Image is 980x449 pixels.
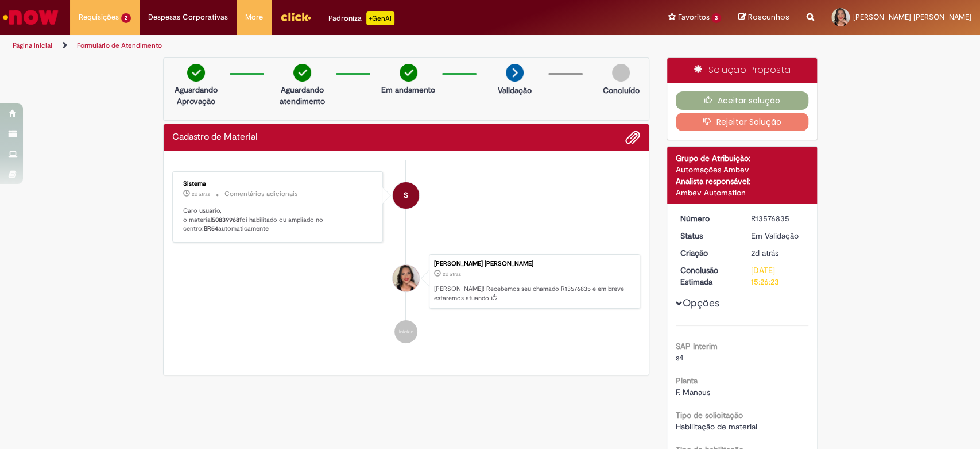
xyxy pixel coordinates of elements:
[443,271,461,278] span: 2d atrás
[612,64,630,82] img: img-circle-grey.png
[506,64,524,82] img: arrow-next.png
[676,164,808,175] div: Automações Ambev
[293,64,311,82] img: check-circle-green.png
[79,11,119,23] span: Requisições
[77,41,162,50] a: Formulário de Atendimento
[393,182,419,209] div: System
[183,206,374,233] p: Caro usuário, o material foi habilitado ou ampliado no centro: automaticamente
[172,254,641,309] li: Eliana Barros Martins
[676,421,757,432] span: Habilitação de material
[192,191,210,198] span: 2d atrás
[625,130,640,145] button: Adicionar anexos
[676,113,808,131] button: Rejeitar Solução
[224,189,298,199] small: Comentários adicionais
[366,11,394,25] p: +GenAi
[400,64,417,82] img: check-circle-green.png
[393,265,419,291] div: Eliana Barros Martins
[676,375,698,386] b: Planta
[711,13,721,23] span: 3
[853,12,971,22] span: [PERSON_NAME] [PERSON_NAME]
[676,387,710,397] span: F. Manaus
[204,224,218,233] b: BR54
[187,64,205,82] img: check-circle-green.png
[172,132,258,143] h2: Cadastro de Material Histórico de tíquete
[672,213,742,224] dt: Número
[274,84,330,107] p: Aguardando atendimento
[676,91,808,110] button: Aceitar solução
[183,181,374,187] div: Sistema
[676,152,808,164] div: Grupo de Atribuição:
[672,230,742,241] dt: Status
[245,11,263,23] span: More
[9,35,645,56] ul: Trilhas de página
[498,85,532,96] p: Validação
[676,410,743,420] b: Tipo de solicitação
[434,260,634,267] div: [PERSON_NAME] [PERSON_NAME]
[672,247,742,259] dt: Criação
[667,58,817,83] div: Solução Proposta
[751,247,804,259] div: 29/09/2025 13:26:16
[148,11,228,23] span: Despesas Corporativas
[677,11,709,23] span: Favoritos
[751,213,804,224] div: R13576835
[172,160,641,355] ul: Histórico de tíquete
[192,191,210,198] time: 29/09/2025 13:29:59
[676,187,808,198] div: Ambev Automation
[434,285,634,302] p: [PERSON_NAME]! Recebemos seu chamado R13576835 e em breve estaremos atuando.
[381,84,435,95] p: Em andamento
[404,182,408,209] span: S
[748,11,789,22] span: Rascunhos
[121,13,131,23] span: 2
[676,175,808,187] div: Analista responsável:
[751,264,804,287] div: [DATE] 15:26:23
[738,12,789,23] a: Rascunhos
[13,41,52,50] a: Página inicial
[443,271,461,278] time: 29/09/2025 13:26:16
[751,230,804,241] div: Em Validação
[676,352,684,363] span: s4
[602,85,639,96] p: Concluído
[1,6,60,29] img: ServiceNow
[676,341,718,351] b: SAP Interim
[328,11,394,25] div: Padroniza
[751,248,778,258] span: 2d atrás
[751,248,778,258] time: 29/09/2025 13:26:16
[280,8,311,25] img: click_logo_yellow_360x200.png
[212,216,239,224] b: 50839968
[672,264,742,287] dt: Conclusão Estimada
[168,84,224,107] p: Aguardando Aprovação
